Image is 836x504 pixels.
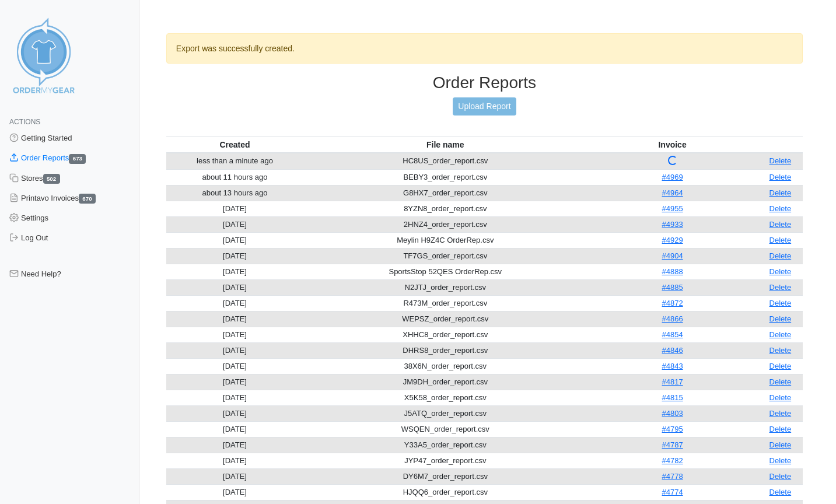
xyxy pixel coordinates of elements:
[662,220,683,229] a: #4933
[166,185,303,201] td: about 13 hours ago
[166,390,303,405] td: [DATE]
[662,377,683,386] a: #4817
[9,118,40,126] span: Actions
[303,232,587,248] td: Meylin H9Z4C OrderRep.csv
[303,358,587,374] td: 38X6N_order_report.csv
[166,453,303,468] td: [DATE]
[166,374,303,390] td: [DATE]
[79,194,96,204] span: 670
[166,421,303,437] td: [DATE]
[166,311,303,327] td: [DATE]
[166,169,303,185] td: about 11 hours ago
[662,440,683,449] a: #4787
[662,251,683,260] a: #4904
[166,153,303,170] td: less than a minute ago
[769,156,792,165] a: Delete
[166,216,303,232] td: [DATE]
[303,390,587,405] td: X5K58_order_report.csv
[662,488,683,496] a: #4774
[303,295,587,311] td: R473M_order_report.csv
[662,173,683,181] a: #4969
[769,346,792,355] a: Delete
[303,374,587,390] td: JM9DH_order_report.csv
[662,425,683,433] a: #4795
[303,405,587,421] td: J5ATQ_order_report.csv
[69,154,86,164] span: 673
[166,437,303,453] td: [DATE]
[303,279,587,295] td: N2JTJ_order_report.csv
[166,201,303,216] td: [DATE]
[662,204,683,213] a: #4955
[769,299,792,307] a: Delete
[303,468,587,484] td: DY6M7_order_report.csv
[769,204,792,213] a: Delete
[166,73,803,93] h3: Order Reports
[166,468,303,484] td: [DATE]
[587,136,757,153] th: Invoice
[769,220,792,229] a: Delete
[303,437,587,453] td: Y33A5_order_report.csv
[769,377,792,386] a: Delete
[303,248,587,264] td: TF7GS_order_report.csv
[166,248,303,264] td: [DATE]
[662,236,683,244] a: #4929
[43,174,60,184] span: 502
[769,188,792,197] a: Delete
[769,267,792,276] a: Delete
[166,295,303,311] td: [DATE]
[303,327,587,342] td: XHHC8_order_report.csv
[303,169,587,185] td: BEBY3_order_report.csv
[769,330,792,339] a: Delete
[769,283,792,292] a: Delete
[769,314,792,323] a: Delete
[662,283,683,292] a: #4885
[662,362,683,370] a: #4843
[662,346,683,355] a: #4846
[303,453,587,468] td: JYP47_order_report.csv
[166,232,303,248] td: [DATE]
[166,279,303,295] td: [DATE]
[303,216,587,232] td: 2HNZ4_order_report.csv
[303,342,587,358] td: DHRS8_order_report.csv
[166,484,303,500] td: [DATE]
[769,409,792,418] a: Delete
[769,456,792,465] a: Delete
[303,185,587,201] td: G8HX7_order_report.csv
[166,33,803,64] div: Export was successfully created.
[769,488,792,496] a: Delete
[662,299,683,307] a: #4872
[303,201,587,216] td: 8YZN8_order_report.csv
[166,264,303,279] td: [DATE]
[769,362,792,370] a: Delete
[662,456,683,465] a: #4782
[662,393,683,402] a: #4815
[166,358,303,374] td: [DATE]
[769,425,792,433] a: Delete
[769,173,792,181] a: Delete
[662,409,683,418] a: #4803
[662,330,683,339] a: #4854
[303,421,587,437] td: WSQEN_order_report.csv
[662,472,683,481] a: #4778
[453,97,516,116] a: Upload Report
[769,440,792,449] a: Delete
[662,314,683,323] a: #4866
[166,136,303,153] th: Created
[303,153,587,170] td: HC8US_order_report.csv
[303,311,587,327] td: WEPSZ_order_report.csv
[303,484,587,500] td: HJQQ6_order_report.csv
[769,472,792,481] a: Delete
[769,393,792,402] a: Delete
[662,267,683,276] a: #4888
[769,251,792,260] a: Delete
[303,136,587,153] th: File name
[303,264,587,279] td: SportsStop 52QES OrderRep.csv
[166,405,303,421] td: [DATE]
[166,327,303,342] td: [DATE]
[166,342,303,358] td: [DATE]
[769,236,792,244] a: Delete
[662,188,683,197] a: #4964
